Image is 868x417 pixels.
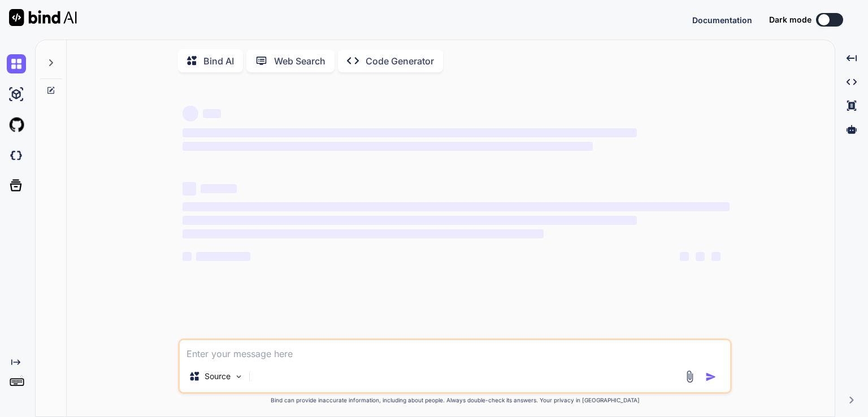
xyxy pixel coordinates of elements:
span: ‌ [183,202,730,211]
span: ‌ [696,252,705,261]
img: ai-studio [7,85,26,104]
span: ‌ [196,252,250,261]
p: Bind can provide inaccurate information, including about people. Always double-check its answers.... [178,396,732,405]
p: Source [205,371,231,382]
span: Dark mode [769,14,811,25]
span: ‌ [183,182,196,196]
img: darkCloudIdeIcon [7,146,26,165]
img: icon [705,371,717,383]
span: ‌ [183,252,192,261]
p: Code Generator [366,54,434,68]
span: ‌ [183,216,636,225]
span: ‌ [183,128,636,137]
p: Web Search [274,54,325,68]
img: Bind AI [9,9,77,26]
span: Documentation [692,15,752,25]
span: ‌ [680,252,689,261]
img: attachment [683,370,696,383]
img: Pick Models [234,372,244,381]
span: ‌ [201,184,237,193]
p: Bind AI [203,54,234,68]
button: Documentation [692,14,752,26]
span: ‌ [203,109,221,118]
span: ‌ [711,252,721,261]
img: chat [7,54,26,73]
span: ‌ [183,106,198,121]
span: ‌ [183,229,544,238]
span: ‌ [183,142,593,151]
img: githubLight [7,115,26,134]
